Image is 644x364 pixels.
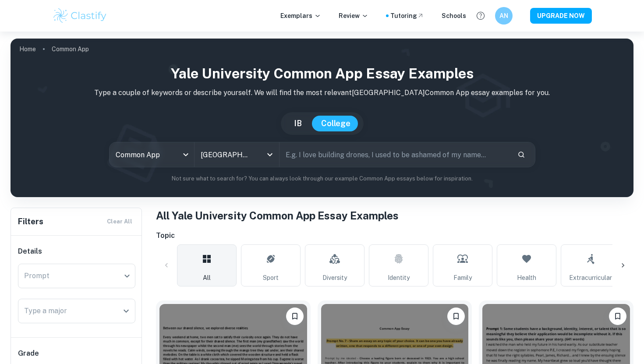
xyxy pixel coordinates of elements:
[322,273,347,283] span: Diversity
[447,307,465,325] button: Bookmark
[18,63,626,84] h1: Yale University Common App Essay Examples
[19,43,36,55] a: Home
[285,116,311,131] button: IB
[514,147,529,162] button: Search
[203,273,211,283] span: All
[499,11,509,21] h6: AN
[156,230,633,241] h6: Topic
[18,348,135,359] h6: Grade
[18,246,135,257] h6: Details
[280,142,510,167] input: E.g. I love building drones, I used to be ashamed of my name...
[18,174,626,183] p: Not sure what to search for? You can always look through our example Common App essays below for ...
[390,11,424,21] a: Tutoring
[156,208,633,223] h1: All Yale University Common App Essay Examples
[609,307,626,325] button: Bookmark
[530,8,592,24] button: UPGRADE NOW
[52,44,89,54] p: Common App
[286,307,304,325] button: Bookmark
[388,273,410,283] span: Identity
[11,39,633,197] img: profile cover
[339,11,368,21] p: Review
[18,88,626,98] p: Type a couple of keywords or describe yourself. We will find the most relevant [GEOGRAPHIC_DATA] ...
[495,7,513,25] button: AN
[312,116,359,131] button: College
[442,11,466,21] a: Schools
[120,305,132,317] button: Open
[453,273,472,283] span: Family
[18,216,43,228] h6: Filters
[110,142,194,167] div: Common App
[264,148,276,161] button: Open
[280,11,321,21] p: Exemplars
[569,273,612,283] span: Extracurricular
[517,273,536,283] span: Health
[473,8,488,23] button: Help and Feedback
[263,273,279,283] span: Sport
[52,7,108,25] img: Clastify logo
